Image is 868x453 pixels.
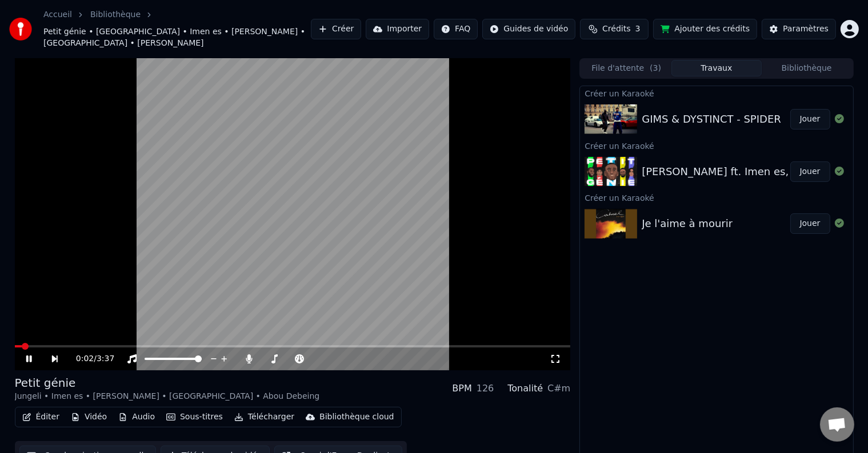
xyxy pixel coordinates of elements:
[43,9,72,21] a: Accueil
[790,161,830,182] button: Jouer
[820,407,854,442] div: Ouvrir le chat
[90,9,141,21] a: Bibliothèque
[43,9,311,49] nav: breadcrumb
[18,409,64,425] button: Éditer
[547,382,570,395] div: C#m
[482,19,575,39] button: Guides de vidéo
[762,60,852,76] button: Bibliothèque
[762,19,836,39] button: Paramètres
[230,409,299,425] button: Télécharger
[319,411,394,423] div: Bibliothèque cloud
[790,213,830,234] button: Jouer
[114,409,159,425] button: Audio
[581,60,671,76] button: File d'attente
[650,63,661,74] span: ( 3 )
[9,18,32,41] img: youka
[434,19,478,39] button: FAQ
[507,382,543,395] div: Tonalité
[783,23,829,35] div: Paramètres
[66,409,111,425] button: Vidéo
[76,353,94,365] span: 0:02
[671,60,762,76] button: Travaux
[452,382,471,395] div: BPM
[366,19,429,39] button: Importer
[635,23,641,35] span: 3
[15,391,320,402] div: Jungeli • Imen es • [PERSON_NAME] • [GEOGRAPHIC_DATA] • Abou Debeing
[580,191,853,204] div: Créer un Karaoké
[580,86,853,100] div: Créer un Karaoké
[602,23,630,35] span: Crédits
[311,19,361,39] button: Créer
[580,139,853,152] div: Créer un Karaoké
[477,382,494,395] div: 126
[790,109,830,130] button: Jouer
[76,353,103,365] div: /
[97,353,114,365] span: 3:37
[43,26,311,49] span: Petit génie • [GEOGRAPHIC_DATA] • Imen es • [PERSON_NAME] • [GEOGRAPHIC_DATA] • [PERSON_NAME]
[580,19,649,39] button: Crédits3
[15,375,320,391] div: Petit génie
[653,19,757,39] button: Ajouter des crédits
[162,409,227,425] button: Sous-titres
[642,216,733,232] div: Je l'aime à mourir
[642,111,781,127] div: GIMS & DYSTINCT - SPIDER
